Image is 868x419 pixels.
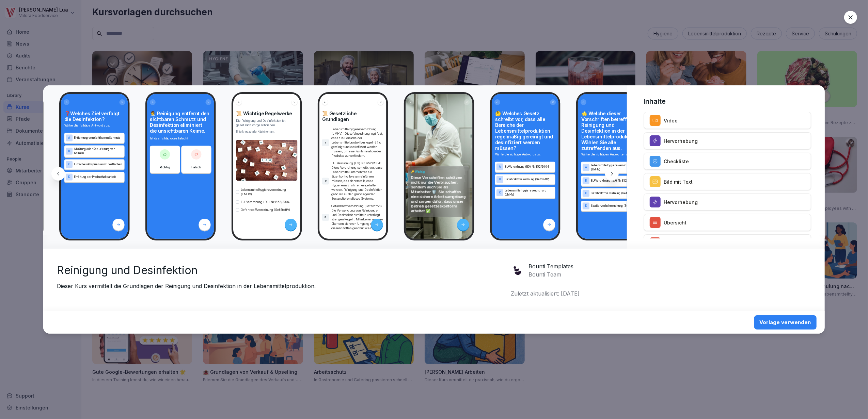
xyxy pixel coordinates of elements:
p: Dieser Kurs vermittelt die Grundlagen der Reinigung und Desinfektion in der Lebensmittelproduktion. [57,282,507,290]
p: D [68,175,70,179]
div: Bitte kreuze alle Kästchen an. [236,130,298,134]
p: Video [664,117,678,124]
p: Wähle die richtige Antwort aus. [495,152,555,157]
p: 3 [325,215,327,219]
p: B [585,179,587,182]
p: A [68,136,70,139]
p: Gefahrstoffverordnung (GefStoffV) [591,191,640,196]
p: A [585,166,587,169]
p: Entfernung von sichtbarem Schmutz [74,136,123,140]
h4: ❓Welches Ziel verfolgt die Desinfektion? [64,111,125,122]
p: 2 [325,179,327,183]
p: EU-Verordnung (EG) Nr. 852/2004 [505,165,554,169]
p: B [68,150,70,153]
p: Lebensmittelhygieneverordnung (LMHV): Diese Verordnung legt fest, dass alle Bereiche der Lebensmi... [331,127,384,158]
p: Gefahrstoffverordnung (GefStoffV) [241,207,290,212]
p: EU-Verordnung (EG) Nr. 852/2004 [591,179,640,183]
p: Wähle die richtige Antwort aus. [64,123,125,128]
p: Wähle die richtigen Antworten aus. [581,152,642,157]
img: vzlu3fb64xrpy2ghc7oh3mf6.png [236,140,298,181]
p: Erhöhung der Produkthaltbarkeit [74,175,123,179]
p: Zuletzt aktualisiert: [DATE] [511,289,811,298]
button: Vorlage verwenden [754,315,817,330]
p: EU-Verordnung (EG) Nr. 852/2004: Diese Verordnung schreibt vor, dass Lebensmittelunternehmer ein ... [331,161,384,201]
p: Die Reinigung und Desinfektion ist gesetzlich vorgeschrieben. [236,119,298,128]
h4: 🔑 Wichtig [411,170,467,174]
p: Abtötung oder Reduzierung von Keimen [74,147,123,155]
h4: 🌟 Welche dieser Vorschriften betreffen die Reinigung und Desinfektion in der Lebensmittelprodukti... [581,111,642,151]
p: Gefahrstoffverordnung (GefStoffV): Die Verwendung von Reinigungs- und Desinfektionsmitteln unterl... [331,204,384,231]
h4: 👨‍⚕️ Reinigung entfernt den sichtbaren Schmutz und Desinfektion eliminiert die unsichtbaren Keime. [150,111,211,134]
p: 1 [325,141,326,145]
p: Lebensmittelhygieneverordnung (LMHV) [505,189,554,197]
p: Lebensmittelhygieneverordnung (LMHV) [241,187,298,196]
p: Diese Vorschriften schützen nicht nur die Verbraucher, sondern auch Sie als Mitarbeiter 🛡️. Sie s... [411,175,467,214]
p: EU-Verordnung (EG) Nr. 852/2004 [241,200,290,204]
p: Richtig [160,165,170,170]
p: Ist das richtig oder falsch? [150,136,211,141]
p: Bounti Team [528,270,573,279]
p: C [585,192,587,195]
p: Straßenverkehrsordnung (StVO) [591,204,640,208]
h4: 🤔 Welches Gesetz schreibt vor, dass alle Bereiche der Lebensmittelproduktion regelmäßig gereinigt... [495,111,555,151]
h2: Reinigung und Desinfektion [57,262,507,279]
p: Einfaches Abspülen von Oberflächen [74,163,123,167]
p: Hervorhebung [664,137,698,145]
h4: 📜 Gesetzliche Grundlagen [322,111,384,122]
p: C [499,191,501,194]
p: Lebensmittelhygieneverordnung (LMHV) [591,164,640,172]
div: Vorlage verwenden [760,319,811,326]
h4: Inhalte [630,96,825,106]
p: Bild mit Text [664,178,693,185]
p: C [68,163,70,166]
p: Hervorhebung [664,199,698,206]
h4: 📜 Wichtige Regelwerke [236,111,298,117]
p: Gefahrstoffverordnung (GefStoffV) [505,178,554,182]
p: Bounti Templates [528,262,573,270]
p: Falsch [191,165,201,170]
p: A [499,165,501,168]
p: Checkliste [664,158,689,165]
img: jme54nxg3cx8rhcp4bza1nkh.png [511,264,524,277]
p: B [499,178,501,181]
p: Übersicht [664,219,687,226]
p: D [585,204,587,207]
